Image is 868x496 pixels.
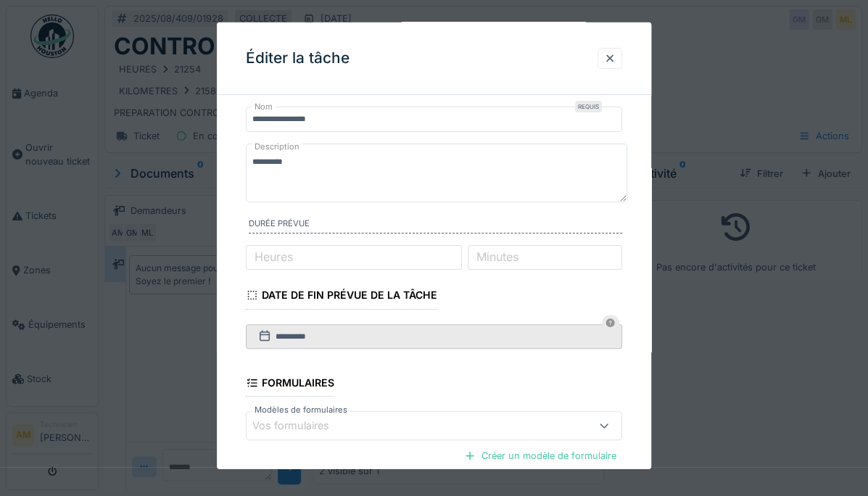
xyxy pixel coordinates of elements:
label: Description [252,137,302,155]
div: Créer un modèle de formulaire [458,446,622,466]
div: Requis [575,101,602,112]
label: Heures [252,248,296,265]
h3: Éditer la tâche [246,49,350,67]
div: Date de fin prévue de la tâche [246,284,437,309]
label: Durée prévue [249,218,622,233]
div: Vos formulaires [252,418,350,434]
label: Modèles de formulaires [252,404,350,416]
div: Formulaires [246,372,334,397]
label: Minutes [474,248,521,265]
label: Nom [252,101,276,113]
div: Informations générales [246,70,405,95]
